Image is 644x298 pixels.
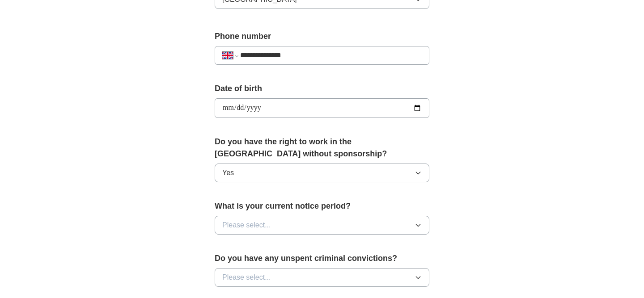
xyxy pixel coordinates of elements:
label: Do you have any unspent criminal convictions? [215,252,429,264]
button: Yes [215,164,429,182]
button: Please select... [215,216,429,235]
label: Date of birth [215,83,429,95]
span: Yes [222,168,234,178]
span: Please select... [222,272,271,283]
label: Phone number [215,30,429,42]
label: Do you have the right to work in the [GEOGRAPHIC_DATA] without sponsorship? [215,136,429,160]
label: What is your current notice period? [215,200,429,212]
span: Please select... [222,220,271,231]
button: Please select... [215,268,429,287]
